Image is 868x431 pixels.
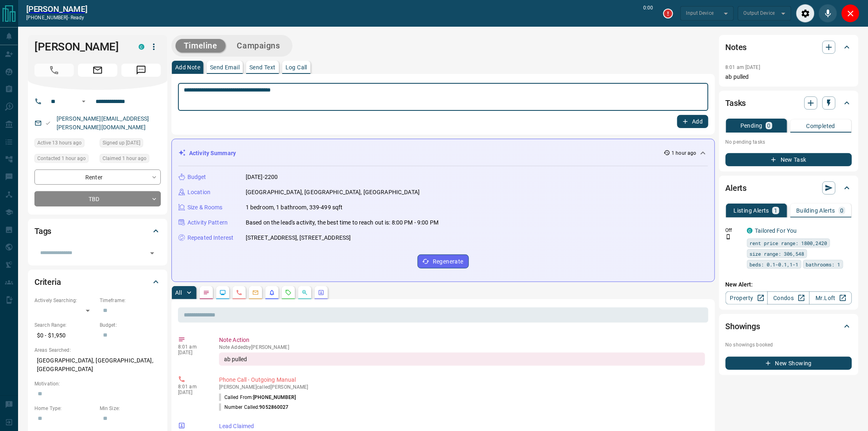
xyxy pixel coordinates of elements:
p: [GEOGRAPHIC_DATA], [GEOGRAPHIC_DATA], [GEOGRAPHIC_DATA] [34,354,161,376]
p: 8:01 am [178,344,207,350]
svg: Listing Alerts [269,289,275,296]
h1: [PERSON_NAME] [34,40,126,53]
p: Budget [187,173,206,181]
button: Open [79,96,89,106]
p: [DATE] [178,390,207,395]
span: rent price range: 1800,2420 [750,239,827,247]
p: Areas Searched: [34,346,161,354]
p: [PHONE_NUMBER] - [26,14,87,21]
h2: Notes [726,41,747,54]
div: Alerts [726,178,852,198]
p: Size & Rooms [187,203,223,212]
p: [DATE]-2200 [246,173,278,181]
p: No pending tasks [726,136,852,148]
svg: Agent Actions [318,289,324,296]
p: New Alert: [726,280,852,289]
p: [PERSON_NAME] called [PERSON_NAME] [219,384,705,390]
svg: Opportunities [302,289,308,296]
span: Call [34,64,74,77]
p: Search Range: [34,321,96,329]
p: Phone Call - Outgoing Manual [219,376,705,384]
p: 0:00 [644,4,653,23]
p: ab pulled [726,73,852,81]
div: ab pulled [219,353,705,366]
p: Budget: [100,321,161,329]
span: 9052860027 [260,404,289,410]
div: Tags [34,221,161,241]
div: condos.ca [747,228,753,234]
span: Contacted 1 hour ago [37,154,86,163]
span: beds: 0.1-0.1,1-1 [750,260,799,268]
div: Criteria [34,272,161,292]
h2: Tags [34,225,51,238]
p: [GEOGRAPHIC_DATA], [GEOGRAPHIC_DATA], [GEOGRAPHIC_DATA] [246,188,420,197]
p: Based on the lead's activity, the best time to reach out is: 8:00 PM - 9:00 PM [246,218,439,227]
a: Property [726,291,768,305]
p: Note Action [219,336,705,344]
div: Wed Aug 13 2025 [34,138,96,150]
p: 8:01 am [178,384,207,390]
p: Off [726,227,742,234]
h2: Tasks [726,96,746,110]
p: 1 bedroom, 1 bathroom, 339-499 sqft [246,203,343,212]
p: Home Type: [34,405,96,412]
button: Add [677,115,708,128]
svg: Lead Browsing Activity [219,289,226,296]
a: Tailored For You [755,227,797,234]
p: Motivation: [34,380,161,387]
span: [PHONE_NUMBER] [253,394,296,400]
button: Timeline [176,39,226,53]
p: Activity Summary [189,149,236,158]
div: Renter [34,170,161,185]
p: Timeframe: [100,297,161,304]
p: Send Email [210,64,240,70]
button: New Showing [726,357,852,370]
svg: Calls [236,289,242,296]
p: Lead Claimed [219,422,705,431]
p: Listing Alerts [734,208,770,213]
svg: Notes [203,289,210,296]
p: 1 hour ago [672,149,697,157]
div: Thu Aug 14 2025 [34,154,96,165]
p: Completed [806,123,836,129]
span: Active 13 hours ago [37,139,82,147]
p: [STREET_ADDRESS], [STREET_ADDRESS] [246,234,351,242]
h2: Alerts [726,181,747,195]
p: $0 - $1,950 [34,329,96,342]
p: Called From: [219,394,296,401]
div: TBD [34,191,161,206]
button: Regenerate [418,254,469,268]
div: condos.ca [139,44,144,50]
span: bathrooms: 1 [806,260,841,268]
span: Email [78,64,117,77]
p: Building Alerts [797,208,836,213]
span: Claimed 1 hour ago [103,154,146,163]
button: New Task [726,153,852,166]
p: Min Size: [100,405,161,412]
h2: Criteria [34,275,61,289]
div: Showings [726,316,852,336]
p: 1 [774,208,777,213]
p: 0 [767,123,771,128]
p: Actively Searching: [34,297,96,304]
a: Mr.Loft [809,291,852,305]
button: Open [146,248,158,259]
span: Message [121,64,161,77]
div: Activity Summary1 hour ago [178,146,708,161]
div: Thu Sep 17 2020 [100,138,161,150]
svg: Push Notification Only [726,234,731,240]
div: Tasks [726,93,852,113]
div: Close [841,4,860,23]
svg: Requests [285,289,292,296]
span: size range: 306,548 [750,250,804,258]
p: Location [187,188,210,197]
div: Mute [819,4,837,23]
span: Signed up [DATE] [103,139,140,147]
p: Repeated Interest [187,234,233,242]
a: [PERSON_NAME][EMAIL_ADDRESS][PERSON_NAME][DOMAIN_NAME] [57,115,149,131]
p: Note Added by [PERSON_NAME] [219,344,705,350]
p: No showings booked [726,341,852,348]
div: Thu Aug 14 2025 [100,154,161,165]
p: 0 [841,208,844,213]
h2: [PERSON_NAME] [26,4,87,14]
